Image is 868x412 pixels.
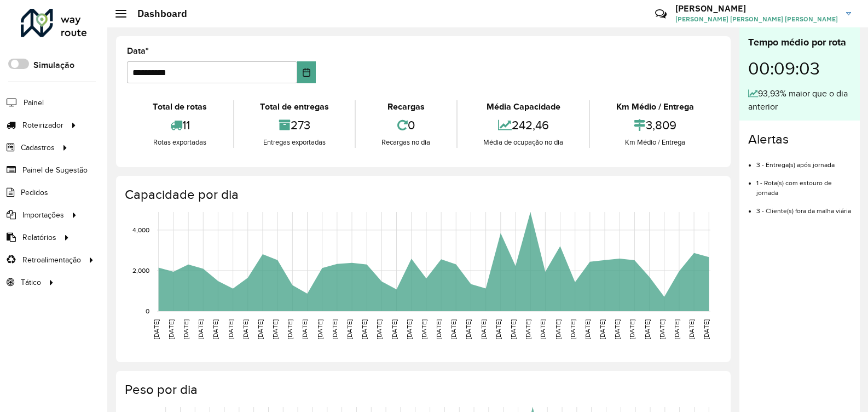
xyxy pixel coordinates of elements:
[480,319,487,339] text: [DATE]
[554,319,562,339] text: [DATE]
[649,2,673,26] a: Contato Rápido
[182,319,189,339] text: [DATE]
[237,137,352,148] div: Entregas exportadas
[593,100,717,113] div: Km Médio / Entrega
[420,319,427,339] text: [DATE]
[24,97,44,108] span: Painel
[21,277,41,288] span: Tático
[569,319,576,339] text: [DATE]
[465,319,472,339] text: [DATE]
[406,319,413,339] text: [DATE]
[628,319,635,339] text: [DATE]
[593,113,717,137] div: 3,809
[495,319,502,339] text: [DATE]
[126,8,187,20] h2: Dashboard
[125,382,720,398] h4: Peso por dia
[153,319,160,339] text: [DATE]
[748,131,851,147] h4: Alertas
[197,319,204,339] text: [DATE]
[460,137,587,148] div: Média de ocupação no dia
[167,319,175,339] text: [DATE]
[358,100,454,113] div: Recargas
[614,319,621,339] text: [DATE]
[146,307,149,314] text: 0
[130,100,230,113] div: Total de rotas
[361,319,368,339] text: [DATE]
[756,170,851,198] li: 1 - Rota(s) com estouro de jornada
[358,113,454,137] div: 0
[391,319,398,339] text: [DATE]
[227,319,234,339] text: [DATE]
[756,152,851,170] li: 3 - Entrega(s) após jornada
[237,100,352,113] div: Total de entregas
[22,119,63,131] span: Roteirizador
[127,44,149,58] label: Data
[358,137,454,148] div: Recargas no dia
[22,254,81,266] span: Retroalimentação
[748,87,851,113] div: 93,93% maior que o dia anterior
[524,319,531,339] text: [DATE]
[375,319,383,339] text: [DATE]
[130,113,230,137] div: 11
[257,319,264,339] text: [DATE]
[748,35,851,50] div: Tempo médio por rota
[593,137,717,148] div: Km Médio / Entrega
[132,267,149,274] text: 2,000
[132,226,149,233] text: 4,000
[435,319,442,339] text: [DATE]
[673,319,680,339] text: [DATE]
[242,319,249,339] text: [DATE]
[286,319,293,339] text: [DATE]
[331,319,338,339] text: [DATE]
[212,319,219,339] text: [DATE]
[539,319,546,339] text: [DATE]
[584,319,591,339] text: [DATE]
[33,59,74,72] label: Simulação
[22,164,88,176] span: Painel de Sugestão
[658,319,666,339] text: [DATE]
[460,100,587,113] div: Média Capacidade
[675,3,838,14] h3: [PERSON_NAME]
[756,198,851,216] li: 3 - Cliente(s) fora da malha viária
[510,319,517,339] text: [DATE]
[460,113,587,137] div: 242,46
[297,61,316,83] button: Choose Date
[599,319,606,339] text: [DATE]
[130,137,230,148] div: Rotas exportadas
[748,50,851,87] div: 00:09:03
[703,319,710,339] text: [DATE]
[675,14,838,24] span: [PERSON_NAME] [PERSON_NAME] [PERSON_NAME]
[450,319,457,339] text: [DATE]
[22,209,64,221] span: Importações
[346,319,353,339] text: [DATE]
[22,232,56,243] span: Relatórios
[21,187,48,198] span: Pedidos
[21,142,55,153] span: Cadastros
[688,319,695,339] text: [DATE]
[237,113,352,137] div: 273
[644,319,651,339] text: [DATE]
[271,319,279,339] text: [DATE]
[316,319,323,339] text: [DATE]
[301,319,308,339] text: [DATE]
[125,187,720,203] h4: Capacidade por dia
